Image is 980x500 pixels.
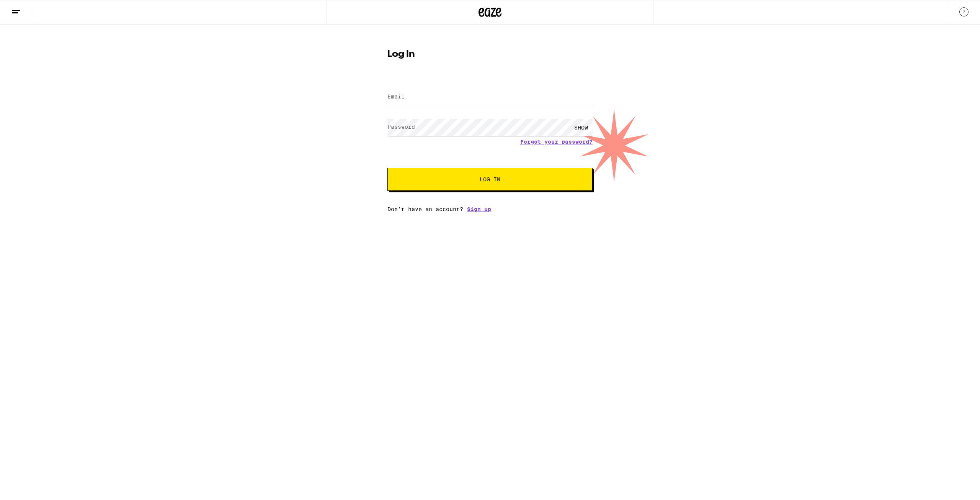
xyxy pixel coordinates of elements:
[570,119,593,136] div: SHOW
[387,93,405,100] label: Email
[387,50,593,59] h1: Log In
[467,206,491,212] a: Sign up
[387,206,593,212] div: Don't have an account?
[480,177,500,182] span: Log In
[387,89,593,106] input: Email
[387,168,593,191] button: Log In
[520,139,593,145] a: Forgot your password?
[387,124,415,130] label: Password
